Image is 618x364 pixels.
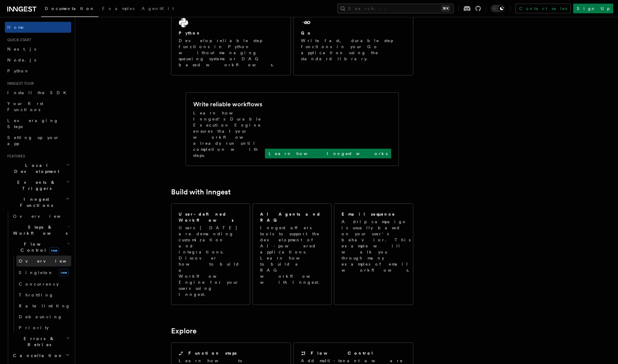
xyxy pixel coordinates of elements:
span: new [49,247,59,254]
p: Learn how Inngest works [269,151,388,157]
span: Inngest Functions [5,196,65,208]
h2: AI Agents and RAG [260,211,325,223]
h2: User-defined Workflows [179,211,243,223]
button: Flow Controlnew [11,239,71,256]
a: Priority [16,322,71,333]
button: Search...⌘K [337,4,454,13]
span: Node.js [7,58,36,62]
button: Toggle dark mode [491,5,505,12]
a: PythonDevelop reliable step functions in Python without managing queueing systems or DAG based wo... [171,9,291,75]
button: Errors & Retries [11,333,71,350]
span: Features [5,154,25,159]
span: Priority [19,325,49,330]
kbd: ⌘K [441,5,450,12]
a: Contact sales [515,4,571,13]
a: GoWrite fast, durable step functions in your Go application using the standard library. [293,9,413,75]
a: Python [5,65,71,76]
p: Users [DATE] are demanding customization and integrations. Discover how to build a Workflow Engin... [179,225,243,297]
span: Local Development [5,162,66,174]
span: Home [7,24,24,30]
a: Documentation [41,2,98,17]
span: Throttling [19,293,54,297]
h2: Go [301,30,312,36]
p: A drip campaign is usually based on your user's behavior. This example will walk you through many... [342,219,413,273]
a: Your first Functions [5,98,71,115]
span: AgentKit [142,6,174,11]
span: Rate limiting [19,303,70,308]
span: Documentation [45,6,95,11]
a: AgentKit [138,2,177,16]
h2: Function steps [188,350,237,356]
button: Local Development [5,160,71,177]
a: Build with Inngest [171,188,231,196]
span: Inngest tour [5,81,34,86]
span: Cancellation [11,352,63,359]
a: Explore [171,327,197,335]
span: Your first Functions [7,101,43,112]
span: Setting up your app [7,135,59,146]
a: Install the SDK [5,87,71,98]
button: Cancellation [11,350,71,361]
a: Setting up your app [5,132,71,149]
a: Home [5,22,71,33]
a: User-defined WorkflowsUsers [DATE] are demanding customization and integrations. Discover how to ... [171,204,250,305]
span: Python [7,68,29,73]
p: Develop reliable step functions in Python without managing queueing systems or DAG based workflows. [179,38,283,68]
a: Learn how Inngest works [265,149,391,158]
span: Quick start [5,38,31,42]
a: AI Agents and RAGInngest offers tools to support the development of AI-powered applications. Lear... [253,204,332,305]
span: Debouncing [19,314,62,319]
button: Steps & Workflows [11,222,71,239]
a: Rate limiting [16,300,71,311]
span: Install the SDK [7,90,70,95]
button: Events & Triggers [5,177,71,194]
a: Overview [16,256,71,266]
span: Leveraging Steps [7,118,58,129]
h2: Flow Control [311,350,374,356]
h2: Write reliable workflows [193,100,262,108]
a: Next.js [5,44,71,55]
span: new [59,269,69,276]
span: Next.js [7,47,36,51]
span: Overview [13,214,75,219]
p: Write fast, durable step functions in your Go application using the standard library. [301,38,406,62]
span: Overview [19,259,81,263]
div: Flow Controlnew [11,256,71,333]
a: Email sequenceA drip campaign is usually based on your user's behavior. This example will walk yo... [334,204,413,305]
span: Singleton [19,270,53,275]
a: Overview [11,211,71,222]
p: Inngest offers tools to support the development of AI-powered applications. Learn how to build a ... [260,225,325,285]
span: Examples [102,6,134,11]
a: Debouncing [16,311,71,322]
a: Throttling [16,290,71,300]
span: Concurrency [19,282,59,286]
span: Flow Control [11,241,67,253]
a: Node.js [5,55,71,65]
a: Singletonnew [16,266,71,279]
span: Steps & Workflows [11,224,68,236]
a: Leveraging Steps [5,115,71,132]
a: Sign Up [573,4,613,13]
span: Events & Triggers [5,179,66,191]
p: Learn how Inngest's Durable Execution Engine ensures that your workflow already run until complet... [193,110,265,158]
h2: Email sequence [342,211,395,217]
h2: Python [179,30,201,36]
a: Examples [98,2,138,16]
span: Errors & Retries [11,336,66,348]
a: Concurrency [16,279,71,290]
button: Inngest Functions [5,194,71,211]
